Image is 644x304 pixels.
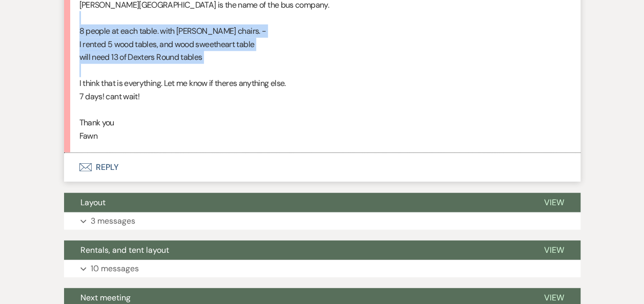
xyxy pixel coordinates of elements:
[79,51,565,64] p: will need 13 of Dexters Round tables
[64,212,580,230] button: 3 messages
[80,245,169,255] span: Rentals, and tent layout
[64,153,580,182] button: Reply
[64,260,580,277] button: 10 messages
[528,193,580,212] button: View
[79,25,565,38] p: 8 people at each table. with [PERSON_NAME] chairs. -
[79,38,565,51] p: I rented 5 wood tables, and wood sweetheart table
[80,197,106,208] span: Layout
[544,292,564,303] span: View
[91,262,139,275] p: 10 messages
[64,193,528,212] button: Layout
[91,214,135,228] p: 3 messages
[544,245,564,255] span: View
[79,77,565,90] p: I think that is everything. Let me know if theres anything else.
[79,90,565,103] p: 7 days! cant wait!
[80,292,131,303] span: Next meeting
[64,241,528,260] button: Rentals, and tent layout
[79,116,565,129] p: Thank you
[528,241,580,260] button: View
[544,197,564,208] span: View
[79,129,565,143] p: Fawn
